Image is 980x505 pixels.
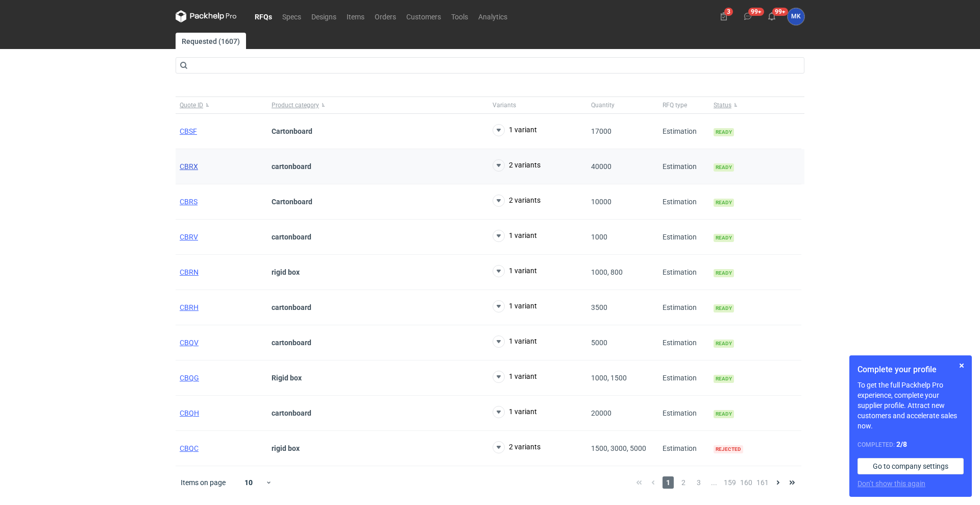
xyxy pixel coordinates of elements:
[272,127,312,135] strong: Cartonboard
[591,303,607,311] span: 3500
[857,458,964,474] a: Go to company settings
[180,409,199,417] a: CBQH
[267,97,488,113] button: Product category
[857,380,964,431] p: To get the full Packhelp Pro experience, complete your supplier profile. Attract new customers an...
[591,268,623,276] span: 1000, 800
[493,195,541,207] button: 2 variants
[493,300,537,312] button: 1 variant
[591,162,611,171] span: 40000
[272,339,311,347] strong: cartonboard
[591,127,611,135] span: 17000
[493,159,541,172] button: 2 variants
[714,163,734,172] span: Ready
[658,149,709,184] div: Estimation
[724,476,736,489] span: 159
[272,303,311,311] strong: cartonboard
[370,10,401,22] a: Orders
[180,162,198,171] a: CBRX
[272,444,300,452] strong: rigid box
[493,230,537,242] button: 1 variant
[714,410,734,418] span: Ready
[591,339,607,347] span: 5000
[658,360,709,396] div: Estimation
[714,340,734,348] span: Ready
[658,290,709,325] div: Estimation
[493,124,537,136] button: 1 variant
[272,162,311,171] strong: cartonboard
[857,478,925,489] button: Don’t show this again
[176,97,267,113] button: Quote ID
[306,10,341,22] a: Designs
[180,444,199,452] a: CBQC
[658,255,709,290] div: Estimation
[658,396,709,431] div: Estimation
[714,304,734,312] span: Ready
[272,268,300,276] strong: rigid box
[714,101,731,109] span: Status
[714,128,734,136] span: Ready
[709,97,801,113] button: Status
[756,476,769,489] span: 161
[693,476,704,489] span: 3
[714,199,734,207] span: Ready
[714,375,734,383] span: Ready
[658,431,709,466] div: Estimation
[658,325,709,360] div: Estimation
[857,364,964,376] h1: Complete your profile
[663,101,687,109] span: RFQ type
[708,476,720,489] span: ...
[181,477,226,488] span: Items on page
[493,101,516,109] span: Variants
[180,268,199,276] a: CBRN
[857,439,964,450] div: Completed:
[663,476,674,489] span: 1
[272,409,311,417] strong: cartonboard
[896,440,907,448] strong: 2 / 8
[591,444,646,452] span: 1500, 3000, 5000
[176,33,246,49] a: Requested (1607)
[272,198,312,206] strong: Cartonboard
[714,269,734,277] span: Ready
[446,10,473,22] a: Tools
[955,359,968,372] button: Skip for now
[716,8,732,25] button: 3
[678,476,689,489] span: 2
[493,406,537,418] button: 1 variant
[180,233,198,241] span: CBRV
[272,233,311,241] strong: cartonboard
[788,8,804,25] div: Marcin Kaczyński
[658,114,709,149] div: Estimation
[180,374,199,382] a: CBQG
[591,409,611,417] span: 20000
[272,374,302,382] strong: Rigid box
[591,101,615,109] span: Quantity
[232,475,265,490] div: 10
[180,339,199,347] a: CBQV
[591,198,611,206] span: 10000
[714,445,743,453] span: Rejected
[493,371,537,383] button: 1 variant
[591,233,607,241] span: 1000
[180,198,198,206] a: CBRS
[176,10,237,22] svg: Packhelp Pro
[401,10,446,22] a: Customers
[341,10,370,22] a: Items
[250,10,277,22] a: RFQs
[473,10,512,22] a: Analytics
[740,8,756,25] button: 99+
[658,220,709,255] div: Estimation
[493,265,537,277] button: 1 variant
[591,374,627,382] span: 1000, 1500
[714,234,734,242] span: Ready
[180,101,203,109] span: Quote ID
[180,127,197,135] a: CBSF
[788,8,804,25] button: MK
